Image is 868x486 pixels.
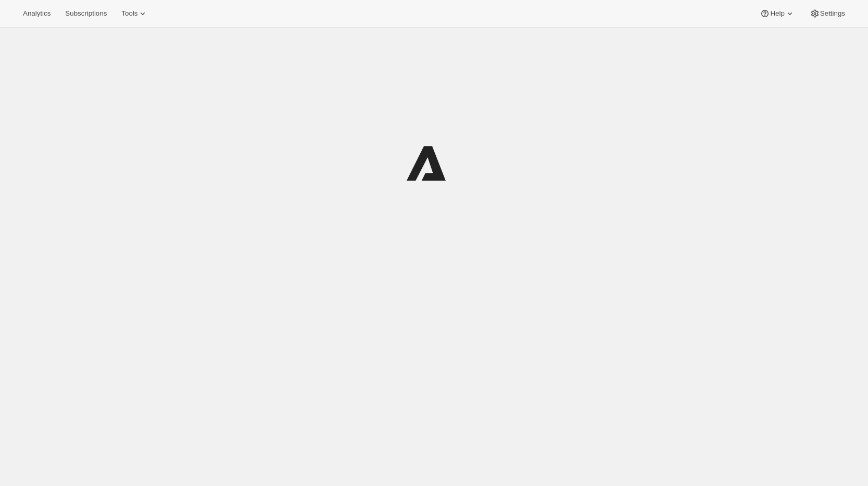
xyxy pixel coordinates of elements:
[23,9,51,18] span: Analytics
[17,6,57,21] button: Analytics
[820,9,845,18] span: Settings
[65,9,107,18] span: Subscriptions
[121,9,137,18] span: Tools
[803,6,851,21] button: Settings
[115,6,154,21] button: Tools
[753,6,801,21] button: Help
[770,9,784,18] span: Help
[59,6,113,21] button: Subscriptions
